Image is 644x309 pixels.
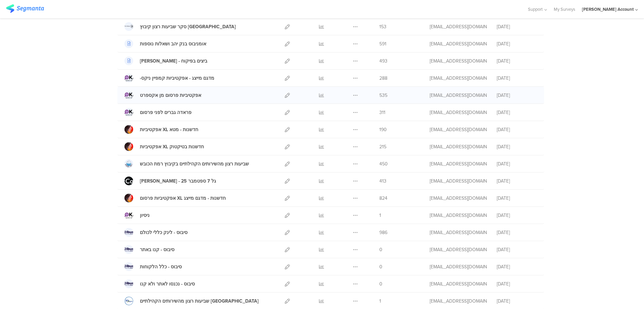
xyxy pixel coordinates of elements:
[379,298,381,305] span: 1
[124,177,216,185] a: [PERSON_NAME] - גל 7 ספטמבר 25
[379,40,386,47] span: 591
[140,143,204,150] div: אפקטיביות XL חדשנות בטיקטוק
[124,22,236,31] a: סקר שביעות רצון קיבוץ [GEOGRAPHIC_DATA]
[497,143,537,150] div: [DATE]
[430,280,487,287] div: miri@miridikman.co.il
[430,178,487,185] div: miri@miridikman.co.il
[379,263,382,270] span: 0
[140,23,236,30] div: סקר שביעות רצון קיבוץ כנרת
[140,298,259,305] div: שביעות רצון מהשירותים הקהילתיים בשדה בוקר
[497,126,537,133] div: [DATE]
[140,126,198,133] div: אפקטיביות XL חדשנות - מטא
[430,75,487,82] div: miri@miridikman.co.il
[497,23,537,30] div: [DATE]
[124,125,198,134] a: אפקטיביות XL חדשנות - מטא
[497,75,537,82] div: [DATE]
[497,109,537,116] div: [DATE]
[497,280,537,287] div: [DATE]
[379,23,386,30] span: 153
[430,263,487,270] div: miri@miridikman.co.il
[379,109,385,116] span: 311
[497,263,537,270] div: [DATE]
[379,178,386,185] span: 413
[430,195,487,202] div: miri@miridikman.co.il
[497,40,537,47] div: [DATE]
[430,212,487,219] div: miri@miridikman.co.il
[124,108,192,117] a: פראדה גברים לפני פרסום
[140,40,206,47] div: אומניבוס בנק יהב ושאלות נוספות
[379,280,382,287] span: 0
[497,195,537,202] div: [DATE]
[430,160,487,167] div: miri@miridikman.co.il
[430,57,487,65] div: miri@miridikman.co.il
[124,211,150,220] a: ניסיון
[528,6,543,12] span: Support
[124,91,201,100] a: אפקטיביות פרסום מן אקספרט
[124,142,204,151] a: אפקטיביות XL חדשנות בטיקטוק
[497,298,537,305] div: [DATE]
[379,195,387,202] span: 824
[379,92,387,99] span: 535
[140,92,201,99] div: אפקטיביות פרסום מן אקספרט
[430,109,487,116] div: miri@miridikman.co.il
[140,246,174,253] div: סיבוס - קנו באתר
[582,6,634,12] div: [PERSON_NAME] Account
[379,246,382,253] span: 0
[497,160,537,167] div: [DATE]
[430,126,487,133] div: miri@miridikman.co.il
[124,228,187,237] a: סיבוס - לינק כללי לכולם
[124,74,214,82] a: -מדגם מייצג - אפקטיביות קמפיין ניקס
[124,279,195,288] a: סיבוס - נכנסו לאתר ולא קנו
[124,159,249,168] a: שביעות רצון מהשירותים הקהילתיים בקיבוץ רמת הכובש
[379,229,387,236] span: 986
[430,298,487,305] div: miri@miridikman.co.il
[140,280,195,287] div: סיבוס - נכנסו לאתר ולא קנו
[124,56,207,65] a: [PERSON_NAME] - ביצים בפיקוח
[497,92,537,99] div: [DATE]
[140,75,214,82] div: -מדגם מייצג - אפקטיביות קמפיין ניקס
[6,4,44,13] img: segmanta logo
[497,178,537,185] div: [DATE]
[124,297,259,305] a: שביעות רצון מהשירותים הקהילתיים [GEOGRAPHIC_DATA]
[379,212,381,219] span: 1
[140,212,150,219] div: ניסיון
[497,212,537,219] div: [DATE]
[379,57,387,65] span: 493
[124,262,182,271] a: סיבוס - כלל הלקוחות
[430,40,487,47] div: miri@miridikman.co.il
[497,57,537,65] div: [DATE]
[140,263,182,270] div: סיבוס - כלל הלקוחות
[140,195,226,202] div: אפקטיביות פרסום XL חדשנות - מדגם מייצג
[124,39,206,48] a: אומניבוס בנק יהב ושאלות נוספות
[124,245,174,254] a: סיבוס - קנו באתר
[430,92,487,99] div: miri@miridikman.co.il
[497,229,537,236] div: [DATE]
[430,246,487,253] div: miri@miridikman.co.il
[379,143,386,150] span: 215
[430,143,487,150] div: miri@miridikman.co.il
[140,57,207,65] div: אסף פינק - ביצים בפיקוח
[379,126,387,133] span: 190
[124,194,226,202] a: אפקטיביות פרסום XL חדשנות - מדגם מייצג
[140,160,249,167] div: שביעות רצון מהשירותים הקהילתיים בקיבוץ רמת הכובש
[140,109,192,116] div: פראדה גברים לפני פרסום
[497,246,537,253] div: [DATE]
[140,229,187,236] div: סיבוס - לינק כללי לכולם
[379,160,388,167] span: 450
[379,75,387,82] span: 288
[430,229,487,236] div: miri@miridikman.co.il
[430,23,487,30] div: miri@miridikman.co.il
[140,178,216,185] div: סקר מקאן - גל 7 ספטמבר 25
